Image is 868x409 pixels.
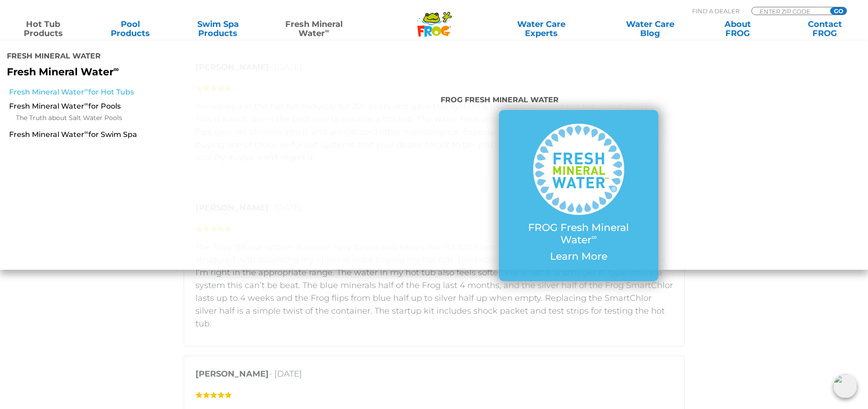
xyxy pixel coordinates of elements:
a: AboutFROG [704,20,771,38]
h4: Fresh Mineral Water [7,48,355,66]
a: ContactFROG [791,20,859,38]
p: The Frog @Ease system is super! Easy to use and keeps our hot tub chemical levels where they shou... [195,241,673,330]
a: Swim SpaProducts [184,20,252,38]
p: FROG Fresh Mineral Water [517,222,640,246]
p: Learn More [517,251,640,262]
input: Zip Code Form [759,7,820,15]
a: Hot TubProducts [9,20,77,38]
a: The Truth about Salt Water Pools [16,113,289,124]
a: Fresh MineralWater∞ [271,20,356,38]
input: GO [830,7,847,15]
sup: ∞ [84,86,88,93]
sup: ∞ [591,232,597,241]
sup: ∞ [84,129,88,136]
a: Fresh Mineral Water∞for Pools [9,101,289,111]
strong: [PERSON_NAME] [195,369,269,379]
sup: ∞ [84,100,88,107]
p: Fresh Mineral Water [7,66,355,78]
a: FROG Fresh Mineral Water∞ Learn More [517,124,640,267]
a: Fresh Mineral Water∞for Swim Spa [9,130,289,140]
a: PoolProducts [97,20,164,38]
img: openIcon [833,374,857,398]
p: Find A Dealer [692,7,740,15]
h4: FROG Fresh Mineral Water [441,92,716,110]
sup: ∞ [325,27,329,34]
a: Fresh Mineral Water∞for Hot Tubs [9,87,289,97]
a: Water CareBlog [616,20,684,38]
p: - [DATE] [195,367,673,385]
sup: ∞ [113,64,119,73]
a: Water CareExperts [486,20,596,38]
